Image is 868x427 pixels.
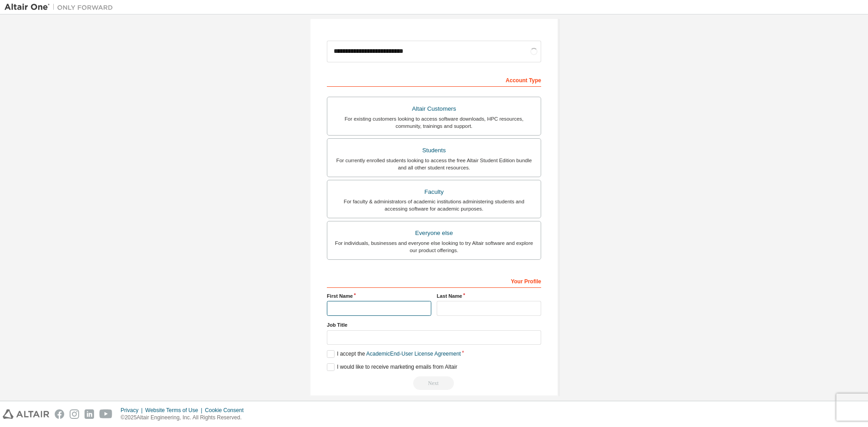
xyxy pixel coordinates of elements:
[327,363,457,371] label: I would like to receive marketing emails from Altair
[55,409,64,419] img: facebook.svg
[333,239,535,254] div: For individuals, businesses and everyone else looking to try Altair software and explore our prod...
[85,409,94,419] img: linkedin.svg
[327,350,461,358] label: I accept the
[327,72,541,87] div: Account Type
[327,321,541,328] label: Job Title
[333,186,535,198] div: Faculty
[327,292,431,300] label: First Name
[145,407,205,414] div: Website Terms of Use
[333,157,535,171] div: For currently enrolled students looking to access the free Altair Student Edition bundle and all ...
[333,144,535,157] div: Students
[327,273,541,288] div: Your Profile
[5,3,118,12] img: Altair One
[437,292,541,300] label: Last Name
[205,407,249,414] div: Cookie Consent
[99,409,113,419] img: youtube.svg
[333,227,535,239] div: Everyone else
[327,376,541,390] div: Please wait while checking email ...
[121,407,145,414] div: Privacy
[121,414,249,422] p: © 2025 Altair Engineering, Inc. All Rights Reserved.
[70,409,79,419] img: instagram.svg
[333,198,535,212] div: For faculty & administrators of academic institutions administering students and accessing softwa...
[366,351,461,357] a: Academic End-User License Agreement
[3,409,49,419] img: altair_logo.svg
[333,115,535,130] div: For existing customers looking to access software downloads, HPC resources, community, trainings ...
[333,103,535,115] div: Altair Customers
